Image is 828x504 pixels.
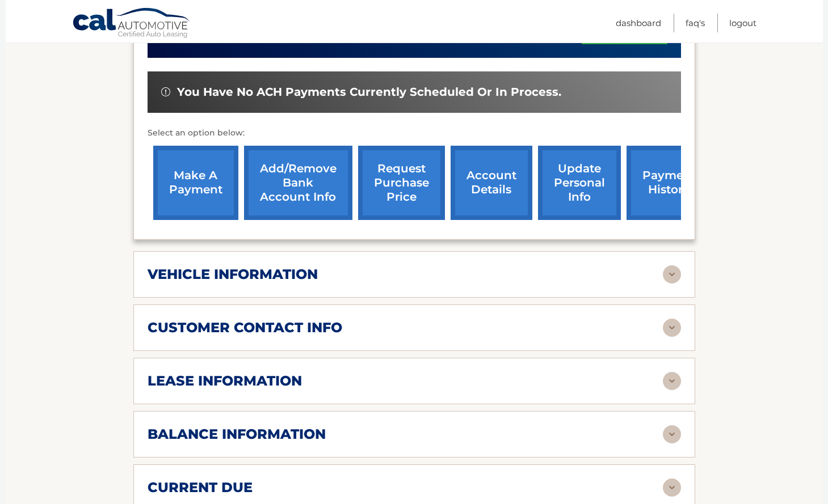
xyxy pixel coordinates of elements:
[616,14,661,32] a: Dashboard
[148,319,342,336] h2: customer contact info
[153,146,238,220] a: make a payment
[148,126,681,140] p: Select an option below:
[686,14,705,32] a: FAQ's
[663,319,681,337] img: accordion-rest.svg
[451,146,532,220] a: account details
[627,146,712,220] a: payment history
[663,265,681,283] img: accordion-rest.svg
[72,7,191,40] a: Cal Automotive
[538,146,621,220] a: update personal info
[148,372,302,389] h2: lease information
[161,87,170,96] img: alert-white.svg
[148,479,253,496] h2: current due
[244,146,352,220] a: Add/Remove bank account info
[729,14,756,32] a: Logout
[148,266,318,283] h2: vehicle information
[663,425,681,443] img: accordion-rest.svg
[358,146,445,220] a: request purchase price
[148,426,326,443] h2: balance information
[177,85,561,99] span: You have no ACH payments currently scheduled or in process.
[663,372,681,390] img: accordion-rest.svg
[663,478,681,497] img: accordion-rest.svg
